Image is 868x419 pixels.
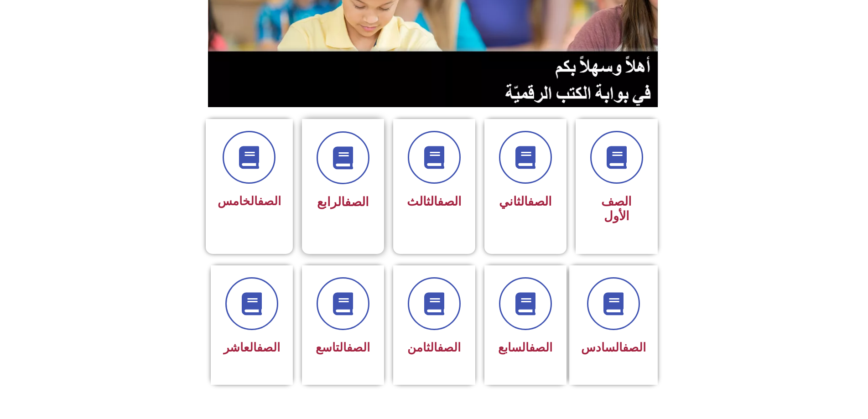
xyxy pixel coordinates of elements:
[437,341,461,354] a: الصف
[345,195,369,209] a: الصف
[437,194,462,209] a: الصف
[407,194,462,209] span: الثالث
[528,194,552,209] a: الصف
[529,341,552,354] a: الصف
[498,341,552,354] span: السابع
[218,194,281,208] span: الخامس
[347,341,370,354] a: الصف
[407,341,461,354] span: الثامن
[317,195,369,209] span: الرابع
[601,194,632,223] span: الصف الأول
[257,341,280,354] a: الصف
[258,194,281,208] a: الصف
[623,341,646,354] a: الصف
[223,341,280,354] span: العاشر
[316,341,370,354] span: التاسع
[581,341,646,354] span: السادس
[499,194,552,209] span: الثاني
